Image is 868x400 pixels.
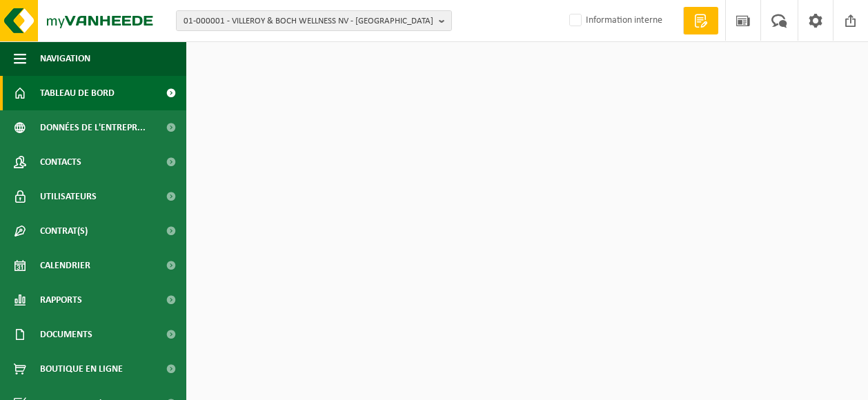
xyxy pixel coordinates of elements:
span: Documents [40,317,92,352]
span: Tableau de bord [40,76,115,110]
span: Navigation [40,41,90,76]
span: Contrat(s) [40,214,88,248]
span: Contacts [40,145,81,179]
span: Données de l'entrepr... [40,110,146,145]
span: Calendrier [40,248,90,283]
label: Information interne [566,10,662,31]
button: 01-000001 - VILLEROY & BOCH WELLNESS NV - [GEOGRAPHIC_DATA] [176,10,452,31]
span: Boutique en ligne [40,352,123,386]
span: Utilisateurs [40,179,97,214]
span: 01-000001 - VILLEROY & BOCH WELLNESS NV - [GEOGRAPHIC_DATA] [184,11,433,32]
span: Rapports [40,283,82,317]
